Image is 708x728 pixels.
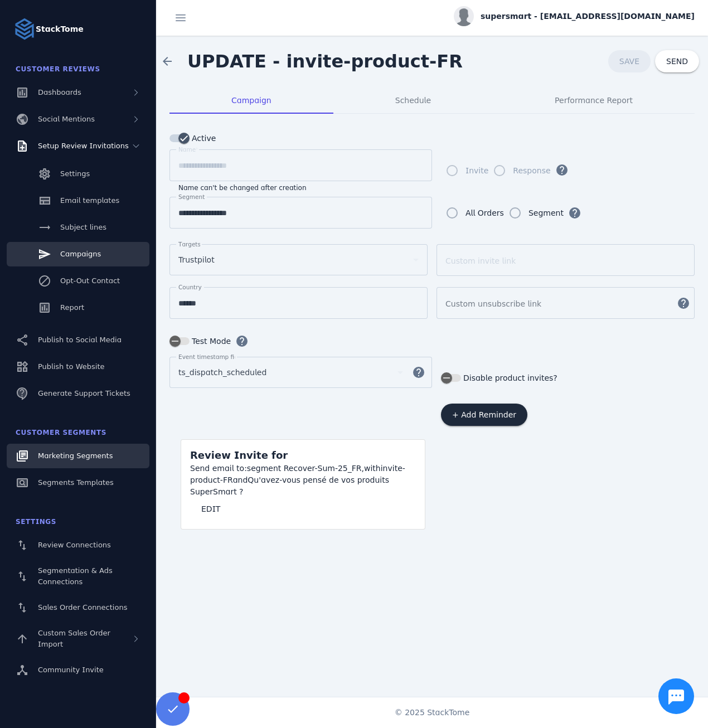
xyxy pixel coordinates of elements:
span: Performance Report [555,96,633,104]
span: Marketing Segments [38,452,113,460]
span: Generate Support Tickets [38,389,130,397]
span: Dashboards [38,88,81,96]
span: UPDATE - invite-product-FR [187,51,463,72]
a: Report [7,295,149,320]
label: Active [190,132,216,145]
span: Review Invite for [190,449,288,461]
a: Settings [7,162,149,186]
a: Campaigns [7,242,149,266]
button: EDIT [190,498,231,520]
a: Segments Templates [7,470,149,495]
span: Send email to: [190,464,247,473]
span: Campaigns [60,250,101,258]
label: Segment [526,206,564,220]
a: Sales Order Connections [7,595,149,620]
span: Email templates [60,196,119,205]
span: Social Mentions [38,115,95,123]
mat-icon: help [405,366,432,379]
a: Opt-Out Contact [7,269,149,293]
a: Publish to Social Media [7,328,149,352]
span: Trustpilot [178,253,215,266]
a: Community Invite [7,658,149,682]
a: Subject lines [7,215,149,240]
label: Test Mode [190,334,231,348]
span: Publish to Social Media [38,336,122,344]
button: + Add Reminder [441,404,527,426]
img: Logo image [13,18,36,40]
div: segment Recover-Sum-25_FR, invite-product-FR Qu'avez-vous pensé de vos produits SuperSmart ? [190,463,416,498]
mat-label: Custom invite link [445,256,516,265]
label: Disable product invites? [461,371,557,385]
input: Country [178,297,419,310]
span: EDIT [201,505,220,513]
a: Marketing Segments [7,444,149,468]
span: SEND [666,57,688,65]
span: Campaign [231,96,271,104]
span: Community Invite [38,666,104,674]
span: Sales Order Connections [38,603,127,611]
span: Review Connections [38,541,111,549]
span: Publish to Website [38,362,104,371]
span: ts_dispatch_scheduled [178,366,266,379]
mat-label: Country [178,284,202,290]
span: Settings [60,169,90,178]
div: All Orders [465,206,504,220]
label: Response [511,164,550,177]
a: Email templates [7,188,149,213]
a: Review Connections [7,533,149,557]
span: Report [60,303,84,312]
mat-label: Segment [178,193,205,200]
a: Generate Support Tickets [7,381,149,406]
input: Segment [178,206,423,220]
strong: StackTome [36,23,84,35]
span: Subject lines [60,223,106,231]
mat-label: Targets [178,241,201,247]
span: Setup Review Invitations [38,142,129,150]
span: Customer Segments [16,429,106,436]
span: © 2025 StackTome [395,707,470,719]
span: supersmart - [EMAIL_ADDRESS][DOMAIN_NAME] [481,11,695,22]
a: Segmentation & Ads Connections [7,560,149,593]
span: with [364,464,381,473]
mat-label: Event timestamp field [178,353,243,360]
button: SEND [655,50,699,72]
button: supersmart - [EMAIL_ADDRESS][DOMAIN_NAME] [454,6,695,26]
span: Settings [16,518,56,526]
span: and [233,475,248,484]
span: Schedule [395,96,431,104]
span: Opt-Out Contact [60,276,120,285]
span: + Add Reminder [452,411,516,419]
a: Publish to Website [7,355,149,379]
mat-label: Name [178,146,196,153]
span: Segmentation & Ads Connections [38,566,113,586]
mat-hint: Name can't be changed after creation [178,181,307,192]
span: Customer Reviews [16,65,100,73]
span: Custom Sales Order Import [38,629,110,648]
img: profile.jpg [454,6,474,26]
label: Invite [463,164,488,177]
span: Segments Templates [38,478,114,487]
mat-label: Custom unsubscribe link [445,299,541,308]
